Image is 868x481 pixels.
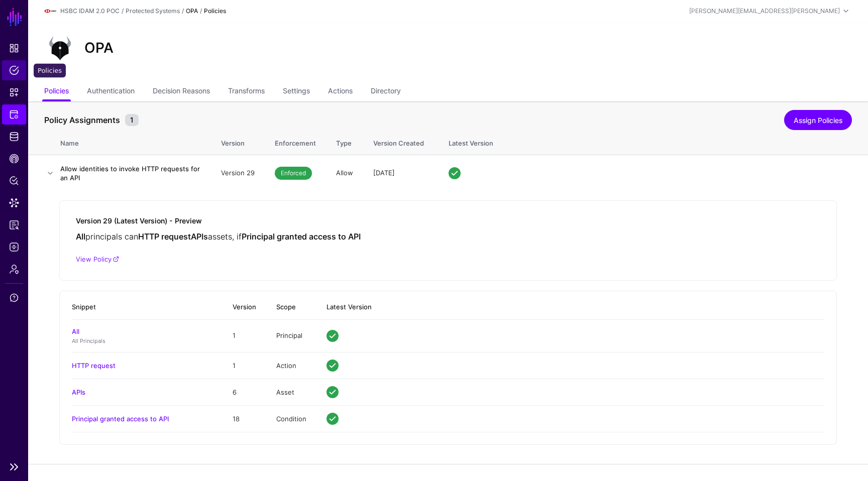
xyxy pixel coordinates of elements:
a: Snippets [2,82,26,102]
span: Policy Lens [9,176,19,186]
td: Asset [266,379,316,406]
strong: OPA [186,7,198,15]
a: Directory [371,82,401,101]
span: Reports [9,220,19,230]
a: Authentication [87,82,135,101]
span: principals can [85,231,138,242]
a: View Policy [76,255,119,263]
div: [PERSON_NAME][EMAIL_ADDRESS][PERSON_NAME] [689,7,840,16]
td: 18 [223,406,266,432]
span: Enforced [275,167,312,180]
div: / [198,7,204,16]
strong: All [76,231,85,242]
img: svg+xml;base64,PHN2ZyB3aWR0aD0iNjQiIGhlaWdodD0iNjQiIHZpZXdCb3g9IjAgMCA2NCA2NCIgZmlsbD0ibm9uZSIgeG... [44,32,76,64]
td: Principal [266,319,316,352]
th: Latest Version [439,129,868,155]
a: Decision Reasons [153,82,210,101]
div: / [180,7,186,16]
div: / [120,7,126,16]
strong: Principal granted access to API [242,231,361,242]
a: Admin [2,259,26,279]
span: Logs [9,242,19,252]
th: Name [60,129,211,155]
th: Type [326,129,363,155]
span: Identity Data Fabric [9,132,19,142]
th: Version Created [363,129,439,155]
strong: HTTP request [138,231,191,242]
a: Principal granted access to API [72,415,169,423]
a: Identity Data Fabric [2,127,26,147]
a: CAEP Hub [2,149,26,169]
strong: Policies [204,7,226,15]
span: Support [9,293,19,303]
a: SGNL [6,6,23,28]
a: Policies [2,60,26,80]
a: Assign Policies [784,110,852,130]
th: Version [211,129,265,155]
td: Condition [266,406,316,432]
img: svg+xml;base64,PD94bWwgdmVyc2lvbj0iMS4wIiBlbmNvZGluZz0idXRmLTgiPz4NCjwhLS0gR2VuZXJhdG9yOiBBZG9iZS... [44,5,56,17]
th: Version [223,295,266,319]
th: Scope [266,295,316,319]
th: Enforcement [265,129,326,155]
span: Admin [9,264,19,274]
td: Version 29 [211,155,265,191]
a: HSBC IDAM 2.0 POC [60,7,120,15]
a: APIs [72,388,85,396]
div: Policies [34,64,66,78]
a: Dashboard [2,38,26,58]
a: Policy Lens [2,171,26,191]
span: , if [232,231,242,242]
th: Snippet [72,295,223,319]
span: Snippets [9,87,19,97]
a: HTTP request [72,362,116,370]
td: Action [266,352,316,379]
a: Protected Systems [126,7,180,15]
a: Data Lens [2,193,26,213]
a: Transforms [228,82,265,101]
span: CAEP Hub [9,154,19,164]
a: Reports [2,215,26,235]
h4: Allow identities to invoke HTTP requests for an API [60,164,201,182]
a: All [72,327,79,335]
th: Latest Version [316,295,824,319]
a: Actions [328,82,353,101]
span: [DATE] [373,169,395,177]
a: Policies [44,82,69,101]
span: Policy Assignments [42,114,123,126]
span: assets [208,231,232,242]
a: Settings [283,82,310,101]
span: Dashboard [9,43,19,53]
a: Logs [2,237,26,257]
td: 1 [223,319,266,352]
span: Data Lens [9,198,19,208]
p: All Principals [72,337,212,345]
h2: OPA [84,40,114,57]
a: Protected Systems [2,104,26,125]
span: Protected Systems [9,109,19,119]
td: Allow [326,155,363,191]
td: 1 [223,352,266,379]
td: 6 [223,379,266,406]
h5: Version 29 (Latest Version) - Preview [76,217,820,225]
span: Policies [9,65,19,75]
strong: APIs [191,231,208,242]
small: 1 [125,114,139,126]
